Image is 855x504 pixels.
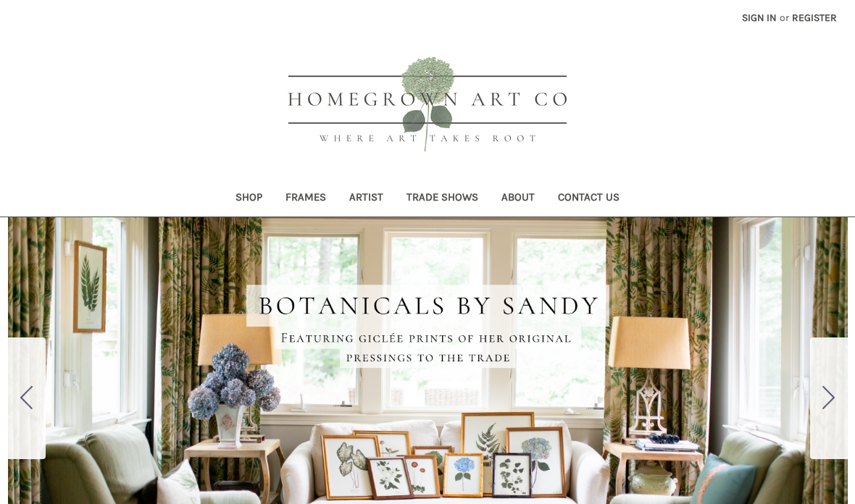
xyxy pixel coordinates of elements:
[395,181,490,217] a: Trade Shows
[546,181,631,217] a: Contact Us
[264,41,591,171] img: HOMEGROWN ART CO
[338,181,395,217] a: Artist
[778,10,791,25] span: or
[810,337,848,459] button: Go to slide 2
[490,181,546,217] a: About
[274,181,338,217] a: Frames
[224,181,274,217] a: Shop
[8,337,46,459] button: Go to slide 5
